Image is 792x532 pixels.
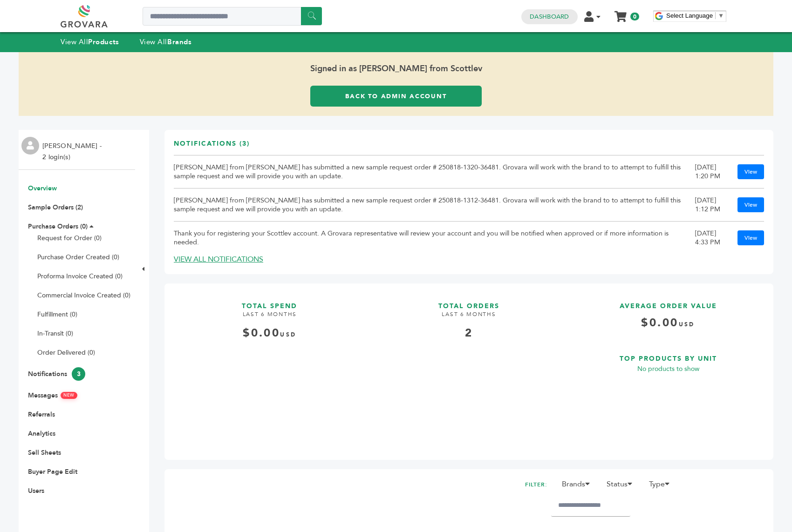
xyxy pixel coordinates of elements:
span: 3 [72,367,85,381]
a: Referrals [28,410,55,419]
li: Status [602,478,642,494]
a: View AllBrands [140,37,192,47]
li: [PERSON_NAME] - 2 login(s) [42,141,104,163]
a: Purchase Order Created (0) [37,253,119,262]
a: Fulfillment (0) [37,310,77,319]
h3: TOTAL SPEND [174,293,366,311]
p: No products to show [572,364,764,375]
a: Request for Order (0) [37,234,102,242]
a: In-Transit (0) [37,329,73,338]
a: Notifications3 [28,370,85,378]
span: USD [280,331,296,338]
a: MessagesNEW [28,391,77,400]
h4: LAST 6 MONTHS [373,310,565,325]
a: Purchase Orders (0) [28,222,88,231]
input: Search a product or brand... [143,7,322,26]
a: Sell Sheets [28,448,61,457]
a: TOTAL ORDERS LAST 6 MONTHS 2 [373,293,565,444]
a: Select Language​ [666,12,724,19]
a: Commercial Invoice Created (0) [37,291,130,300]
h3: AVERAGE ORDER VALUE [572,293,764,311]
h2: FILTER: [525,478,547,491]
a: AVERAGE ORDER VALUE $0.00USD [572,293,764,338]
td: [PERSON_NAME] from [PERSON_NAME] has submitted a new sample request order # 250818-1320-36481. Gr... [174,155,695,189]
a: Sample Orders (2) [28,203,83,212]
div: [DATE] 1:12 PM [695,196,728,214]
strong: Brands [167,37,191,47]
strong: Products [88,37,119,47]
img: profile.png [21,137,39,155]
li: Type [644,478,680,494]
a: My Cart [615,8,626,18]
span: NEW [61,392,77,399]
a: TOP PRODUCTS BY UNIT No products to show [572,345,764,443]
span: Select Language [666,12,713,19]
span: USD [679,321,695,328]
a: View [737,197,764,212]
a: Dashboard [530,13,569,21]
a: Order Delivered (0) [37,348,95,357]
a: Back to Admin Account [310,86,482,107]
span: 0 [630,13,639,20]
div: [DATE] 4:33 PM [695,229,728,247]
a: View [737,230,764,245]
a: Analytics [28,429,55,438]
h4: LAST 6 MONTHS [174,310,366,325]
a: Buyer Page Edit [28,467,77,476]
a: View AllProducts [61,37,119,47]
a: Overview [28,184,57,193]
div: [DATE] 1:20 PM [695,163,728,181]
a: TOTAL SPEND LAST 6 MONTHS $0.00USD [174,293,366,444]
a: VIEW ALL NOTIFICATIONS [174,254,263,264]
div: 2 [373,325,565,341]
input: Filter by keywords [551,494,630,517]
li: Brands [557,478,600,494]
a: Proforma Invoice Created (0) [37,272,123,281]
h3: TOTAL ORDERS [373,293,565,311]
h4: $0.00 [572,315,764,338]
td: Thank you for registering your Scottlev account. A Grovara representative will review your accoun... [174,222,695,255]
h3: Notifications (3) [174,139,250,155]
h3: TOP PRODUCTS BY UNIT [572,345,764,364]
td: [PERSON_NAME] from [PERSON_NAME] has submitted a new sample request order # 250818-1312-36481. Gr... [174,189,695,222]
a: View [737,164,764,179]
a: Users [28,486,44,495]
span: Signed in as [PERSON_NAME] from Scottlev [19,52,773,86]
div: $0.00 [174,325,366,341]
span: ▼ [718,12,724,19]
